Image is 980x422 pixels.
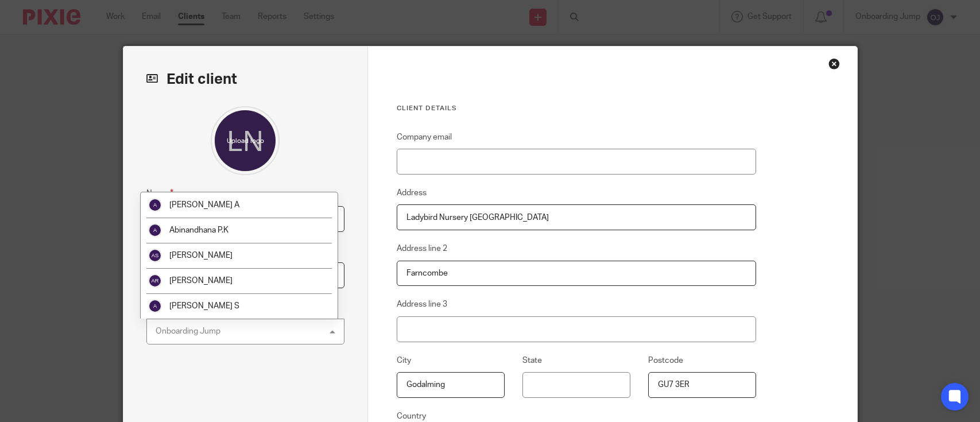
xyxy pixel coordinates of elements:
[146,69,344,89] h2: Edit client
[169,201,239,209] span: [PERSON_NAME] A
[148,198,162,212] img: svg%3E
[169,251,233,260] span: [PERSON_NAME]
[169,277,233,285] span: [PERSON_NAME]
[397,187,427,199] label: Address
[156,327,220,335] div: Onboarding Jump
[148,223,162,237] img: svg%3E
[148,249,162,262] img: svg%3E
[148,274,162,288] img: svg%3E
[397,104,757,113] h3: Client details
[397,299,447,310] label: Address line 3
[397,131,452,143] label: Company email
[148,299,162,313] img: svg%3E
[397,411,426,422] label: Country
[828,58,840,69] div: Close this dialog window
[522,355,542,366] label: State
[169,226,228,234] span: Abinandhana P.K
[648,355,683,366] label: Postcode
[397,355,411,366] label: City
[397,243,447,254] label: Address line 2
[169,302,239,310] span: [PERSON_NAME] S
[146,187,173,200] label: Name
